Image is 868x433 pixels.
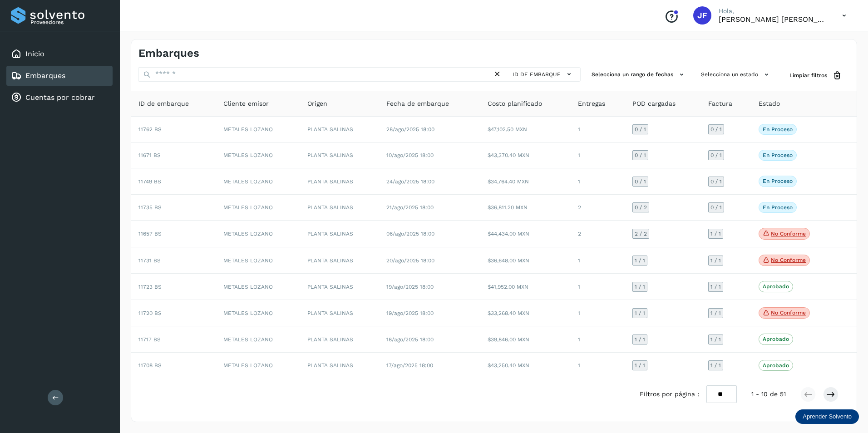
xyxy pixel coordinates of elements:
td: 1 [571,300,626,327]
span: 1 / 1 [635,337,645,342]
td: 1 [571,168,626,194]
td: METALES LOZANO [216,143,300,168]
td: 1 [571,143,626,168]
p: Aprobado [763,336,789,342]
button: Selecciona un estado [697,67,775,82]
p: Aprobado [763,362,789,369]
span: 18/ago/2025 18:00 [386,336,434,343]
span: 11720 BS [138,310,162,316]
span: 1 / 1 [635,363,645,368]
span: 19/ago/2025 18:00 [386,310,434,316]
span: 0 / 1 [710,127,722,132]
span: 1 / 1 [635,284,645,290]
a: Embarques [25,71,65,80]
p: Aprender Solvento [803,413,852,420]
td: PLANTA SALINAS [300,326,379,352]
td: $44,434.00 MXN [480,221,571,247]
span: 11671 BS [138,152,161,158]
td: 2 [571,195,626,221]
span: 11731 BS [138,257,161,264]
td: 1 [571,274,626,300]
span: 24/ago/2025 18:00 [386,178,434,185]
button: Selecciona un rango de fechas [588,67,690,82]
span: 11708 BS [138,362,162,369]
td: METALES LOZANO [216,247,300,274]
span: 06/ago/2025 18:00 [386,231,434,237]
td: PLANTA SALINAS [300,168,379,194]
span: 1 / 1 [635,310,645,316]
span: Costo planificado [488,99,542,108]
span: 0 / 1 [635,179,646,184]
p: Proveedores [30,19,109,25]
td: $43,250.40 MXN [480,353,571,378]
td: PLANTA SALINAS [300,247,379,274]
button: ID de embarque [510,68,577,81]
td: METALES LOZANO [216,117,300,143]
td: METALES LOZANO [216,326,300,352]
span: Fecha de embarque [386,99,449,108]
div: Cuentas por cobrar [6,88,113,108]
span: 1 / 1 [710,363,721,368]
span: 0 / 2 [635,205,647,210]
span: 1 / 1 [710,310,721,316]
p: No conforme [771,310,806,316]
td: $47,102.50 MXN [480,117,571,143]
p: Hola, [719,7,828,15]
td: PLANTA SALINAS [300,274,379,300]
td: PLANTA SALINAS [300,195,379,221]
span: 19/ago/2025 18:00 [386,284,434,290]
td: $33,268.40 MXN [480,300,571,327]
span: 0 / 1 [710,179,722,184]
p: En proceso [763,204,793,211]
td: $36,648.00 MXN [480,247,571,274]
td: PLANTA SALINAS [300,117,379,143]
td: 1 [571,353,626,378]
span: 17/ago/2025 18:00 [386,362,433,369]
span: 1 / 1 [710,231,721,236]
span: 1 / 1 [710,258,721,263]
td: $39,846.00 MXN [480,326,571,352]
span: 11723 BS [138,284,162,290]
p: En proceso [763,178,793,184]
span: POD cargadas [632,99,676,108]
p: No conforme [771,231,806,237]
td: 1 [571,117,626,143]
td: PLANTA SALINAS [300,143,379,168]
td: PLANTA SALINAS [300,221,379,247]
span: 11657 BS [138,231,162,237]
td: METALES LOZANO [216,195,300,221]
span: 0 / 1 [635,127,646,132]
button: Limpiar filtros [782,67,849,84]
span: Entregas [578,99,605,108]
span: Origen [307,99,327,108]
span: 1 / 1 [710,284,721,290]
div: Aprender Solvento [795,409,859,424]
td: $36,811.20 MXN [480,195,571,221]
span: 0 / 1 [635,153,646,158]
td: $43,370.40 MXN [480,143,571,168]
span: 0 / 1 [710,153,722,158]
td: METALES LOZANO [216,168,300,194]
span: Estado [759,99,780,108]
td: PLANTA SALINAS [300,300,379,327]
span: 11749 BS [138,178,161,185]
td: METALES LOZANO [216,221,300,247]
span: 1 / 1 [635,258,645,263]
span: 11717 BS [138,336,161,343]
span: ID de embarque [138,99,189,108]
span: 21/ago/2025 18:00 [386,204,434,211]
span: 11735 BS [138,204,162,211]
span: Filtros por página : [640,389,699,399]
div: Embarques [6,66,113,86]
td: 1 [571,247,626,274]
span: 1 - 10 de 51 [751,389,786,399]
span: 28/ago/2025 18:00 [386,126,434,133]
a: Cuentas por cobrar [25,93,95,102]
td: PLANTA SALINAS [300,353,379,378]
p: No conforme [771,257,806,263]
a: Inicio [25,49,44,58]
span: 0 / 1 [710,205,722,210]
h4: Embarques [138,47,199,60]
td: 2 [571,221,626,247]
td: 1 [571,326,626,352]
